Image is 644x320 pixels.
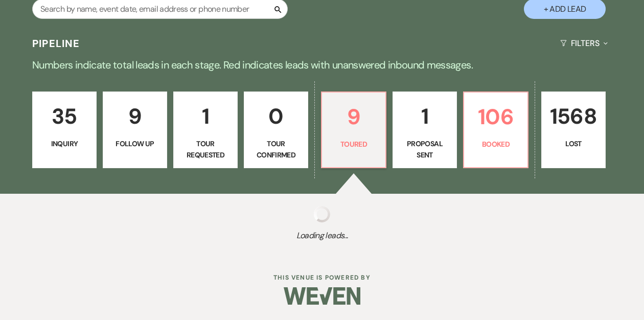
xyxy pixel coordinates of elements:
p: Toured [328,139,379,150]
a: 9Follow Up [103,92,167,168]
p: 9 [328,100,379,134]
p: 106 [470,100,521,134]
p: 35 [39,99,90,133]
span: Loading leads... [32,230,612,242]
p: Tour Confirmed [250,138,302,161]
a: 1568Lost [541,92,606,168]
p: 9 [109,99,160,133]
p: Inquiry [39,138,90,149]
p: 1 [180,99,231,133]
a: 1Tour Requested [173,92,238,168]
a: 9Toured [321,92,386,168]
a: 0Tour Confirmed [244,92,308,168]
p: Proposal Sent [399,138,450,161]
p: 0 [250,99,302,133]
p: Booked [470,139,521,150]
p: Follow Up [109,138,160,149]
h3: Pipeline [32,36,80,51]
button: Filters [556,30,612,57]
p: 1 [399,99,450,133]
a: 106Booked [463,92,528,168]
img: loading spinner [314,206,330,222]
a: 1Proposal Sent [393,92,457,168]
p: 1568 [548,99,599,133]
p: Lost [548,138,599,149]
a: 35Inquiry [32,92,97,168]
p: Tour Requested [180,138,231,161]
img: Weven Logo [284,278,360,314]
